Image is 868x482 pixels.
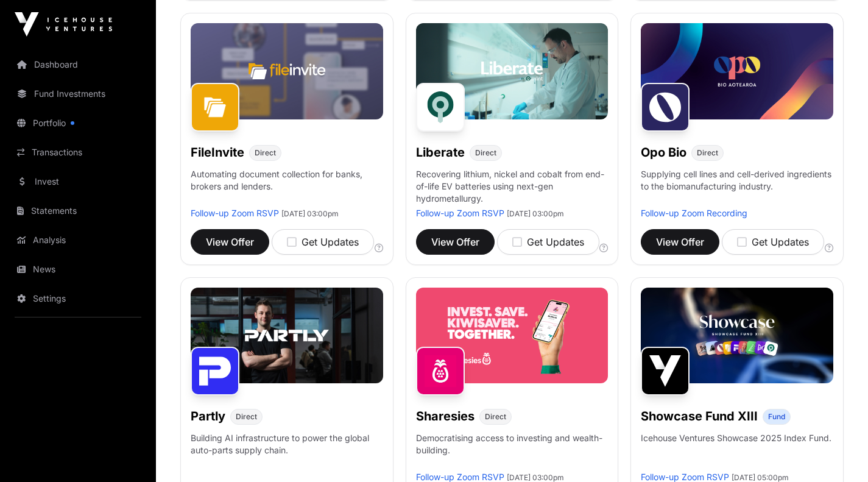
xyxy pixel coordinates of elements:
[281,209,339,218] span: [DATE] 03:00pm
[191,208,279,218] a: Follow-up Zoom RSVP
[416,432,609,471] p: Democratising access to investing and wealth-building.
[768,412,785,422] span: Fund
[10,80,146,107] a: Fund Investments
[10,285,146,312] a: Settings
[656,235,704,249] span: View Offer
[206,235,254,249] span: View Offer
[732,473,789,482] span: [DATE] 05:00pm
[416,144,465,161] h1: Liberate
[191,144,244,161] h1: FileInvite
[475,148,496,158] span: Direct
[641,208,747,218] a: Follow-up Zoom Recording
[485,412,506,422] span: Direct
[641,432,831,444] p: Icehouse Ventures Showcase 2025 Index Fund.
[641,347,690,395] img: Showcase Fund XIII
[10,110,146,136] a: Portfolio
[807,424,868,482] iframe: Chat Widget
[507,209,564,218] span: [DATE] 03:00pm
[416,472,504,482] a: Follow-up Zoom RSVP
[497,229,599,255] button: Get Updates
[191,347,239,395] img: Partly
[416,347,465,395] img: Sharesies
[641,168,833,193] p: Supplying cell lines and cell-derived ingredients to the biomanufacturing industry.
[10,256,146,283] a: News
[191,288,383,384] img: Partly-Banner.jpg
[416,23,609,119] img: Liberate-Banner.jpg
[697,148,718,158] span: Direct
[431,235,479,249] span: View Offer
[507,473,564,482] span: [DATE] 03:00pm
[416,288,609,384] img: Sharesies-Banner.jpg
[15,12,112,37] img: Icehouse Ventures Logo
[737,235,809,249] div: Get Updates
[10,197,146,224] a: Statements
[191,408,225,425] h1: Partly
[641,83,690,132] img: Opo Bio
[416,168,609,207] p: Recovering lithium, nickel and cobalt from end-of-life EV batteries using next-gen hydrometallurgy.
[10,51,146,78] a: Dashboard
[236,412,257,422] span: Direct
[272,229,374,255] button: Get Updates
[287,235,359,249] div: Get Updates
[191,432,383,471] p: Building AI infrastructure to power the global auto-parts supply chain.
[641,408,758,425] h1: Showcase Fund XIII
[641,23,833,119] img: Opo-Bio-Banner.jpg
[191,23,383,119] img: File-Invite-Banner.jpg
[10,139,146,166] a: Transactions
[722,229,824,255] button: Get Updates
[255,148,276,158] span: Direct
[10,168,146,195] a: Invest
[416,229,495,255] button: View Offer
[191,229,269,255] button: View Offer
[191,83,239,132] img: FileInvite
[10,227,146,253] a: Analysis
[641,288,833,384] img: Showcase-Fund-Banner-1.jpg
[416,208,504,218] a: Follow-up Zoom RSVP
[641,229,719,255] button: View Offer
[416,408,475,425] h1: Sharesies
[641,472,729,482] a: Follow-up Zoom RSVP
[512,235,584,249] div: Get Updates
[641,144,686,161] h1: Opo Bio
[191,168,383,207] p: Automating document collection for banks, brokers and lenders.
[416,83,465,132] img: Liberate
